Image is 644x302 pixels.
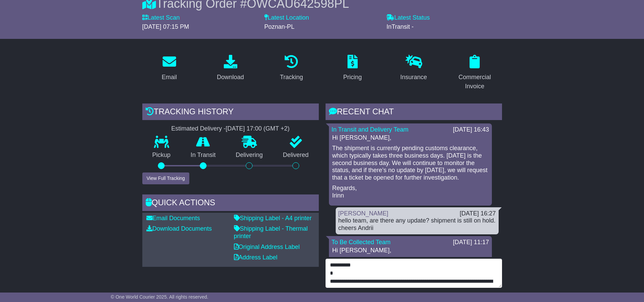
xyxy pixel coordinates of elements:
[332,185,488,199] p: Regards, Irinn
[326,103,502,122] div: RECENT CHAT
[234,225,308,239] a: Shipping Label - Thermal printer
[234,254,278,261] a: Address Label
[212,52,248,84] a: Download
[142,23,189,30] span: [DATE] 07:15 PM
[234,243,300,250] a: Original Address Label
[338,210,388,217] a: [PERSON_NAME]
[453,239,489,246] div: [DATE] 11:17
[386,23,413,30] span: InTransit -
[142,172,189,184] button: View Full Tracking
[396,52,431,84] a: Insurance
[452,73,498,91] div: Commercial Invoice
[332,134,488,142] p: Hi [PERSON_NAME],
[146,225,212,232] a: Download Documents
[280,73,303,82] div: Tracking
[226,125,290,133] div: [DATE] 17:00 (GMT +2)
[343,73,362,82] div: Pricing
[273,152,319,159] p: Delivered
[332,145,488,181] p: The shipment is currently pending customs clearance, which typically takes three business days. [...
[276,52,307,84] a: Tracking
[162,73,177,82] div: Email
[332,126,409,133] a: In Transit and Delivery Team
[460,210,496,217] div: [DATE] 16:27
[111,294,209,300] span: © One World Courier 2025. All rights reserved.
[181,152,226,159] p: In Transit
[332,239,391,246] a: To Be Collected Team
[453,126,489,134] div: [DATE] 16:43
[338,217,496,232] div: hello team, are there any update? shipment is still on hold. cheers Andrii
[234,215,312,222] a: Shipping Label - A4 printer
[332,247,488,254] p: Hi [PERSON_NAME],
[386,14,430,22] label: Latest Status
[142,125,319,133] div: Estimated Delivery -
[157,52,181,84] a: Email
[400,73,427,82] div: Insurance
[264,14,309,22] label: Latest Location
[226,152,273,159] p: Delivering
[146,215,200,222] a: Email Documents
[142,14,180,22] label: Latest Scan
[339,52,366,84] a: Pricing
[448,52,502,93] a: Commercial Invoice
[264,23,294,30] span: Poznan-PL
[142,152,181,159] p: Pickup
[142,194,319,213] div: Quick Actions
[142,103,319,122] div: Tracking history
[217,73,244,82] div: Download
